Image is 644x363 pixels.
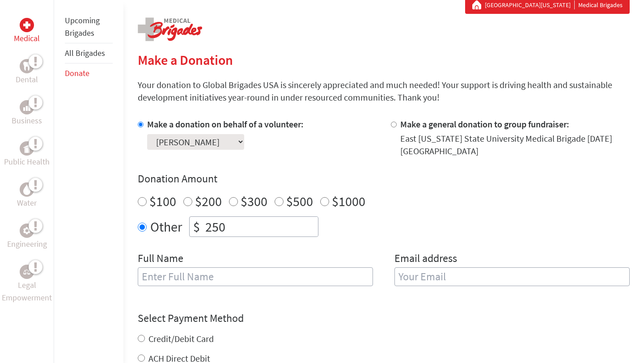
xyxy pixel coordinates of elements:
[138,172,630,186] h4: Donation Amount
[14,18,40,45] a: MedicalMedical
[138,251,183,267] label: Full Name
[65,48,105,58] a: All Brigades
[20,141,34,156] div: Public Health
[20,182,34,197] div: Water
[23,21,30,29] img: Medical
[138,52,630,68] h2: Make a Donation
[203,217,318,236] input: Enter Amount
[138,79,630,104] p: Your donation to Global Brigades USA is sincerely appreciated and much needed! Your support is dr...
[20,224,34,238] div: Engineering
[2,279,52,304] p: Legal Empowerment
[286,193,313,210] label: $500
[4,141,50,168] a: Public HealthPublic Health
[138,267,373,286] input: Enter Full Name
[190,217,203,236] div: $
[20,100,34,114] div: Business
[65,43,113,63] li: All Brigades
[23,104,30,111] img: Business
[7,238,47,250] p: Engineering
[65,15,100,38] a: Upcoming Brigades
[12,114,42,127] p: Business
[195,193,222,210] label: $200
[65,11,113,43] li: Upcoming Brigades
[138,311,630,325] h4: Select Payment Method
[485,0,575,9] a: [GEOGRAPHIC_DATA][US_STATE]
[20,265,34,279] div: Legal Empowerment
[14,32,40,45] p: Medical
[16,73,38,86] p: Dental
[394,267,630,286] input: Your Email
[2,265,52,304] a: Legal EmpowermentLegal Empowerment
[332,193,365,210] label: $1000
[400,118,569,130] label: Make a general donation to group fundraiser:
[23,269,30,274] img: Legal Empowerment
[65,68,89,78] a: Donate
[16,59,38,86] a: DentalDental
[138,17,202,41] img: logo-medical.png
[7,224,47,250] a: EngineeringEngineering
[149,193,176,210] label: $100
[17,182,37,209] a: WaterWater
[147,118,304,130] label: Make a donation on behalf of a volunteer:
[400,132,630,157] div: East [US_STATE] State University Medical Brigade [DATE] [GEOGRAPHIC_DATA]
[20,59,34,73] div: Dental
[17,197,37,209] p: Water
[23,184,30,194] img: Water
[472,0,623,9] div: Medical Brigades
[20,18,34,32] div: Medical
[4,156,50,168] p: Public Health
[23,62,30,70] img: Dental
[150,216,182,237] label: Other
[65,63,113,83] li: Donate
[241,193,267,210] label: $300
[394,251,457,267] label: Email address
[23,227,30,234] img: Engineering
[23,144,30,153] img: Public Health
[148,333,214,344] label: Credit/Debit Card
[12,100,42,127] a: BusinessBusiness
